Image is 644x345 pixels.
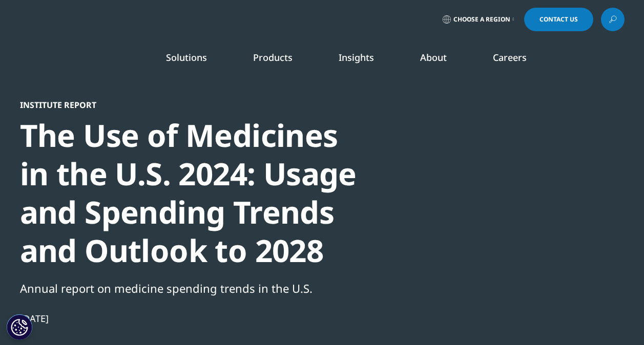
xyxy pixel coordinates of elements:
[420,51,447,63] a: About
[166,51,207,63] a: Solutions
[20,312,371,325] div: [DATE]
[253,51,293,63] a: Products
[20,116,371,270] div: The Use of Medicines in the U.S. 2024: Usage and Spending Trends and Outlook to 2028
[20,100,371,110] div: Institute Report
[453,15,510,24] span: Choose a Region
[7,314,32,340] button: Cookies Settings
[539,16,578,23] span: Contact Us
[493,51,527,63] a: Careers
[106,36,625,84] nav: Primary
[339,51,374,63] a: Insights
[20,279,371,297] div: Annual report on medicine spending trends in the U.S.
[524,8,593,31] a: Contact Us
